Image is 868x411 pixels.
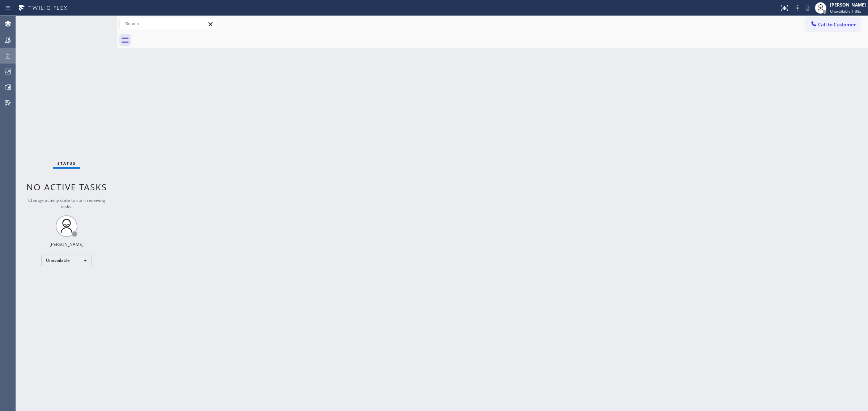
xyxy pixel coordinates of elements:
span: Call to Customer [818,21,856,28]
span: Unavailable | 38s [830,9,861,14]
button: Mute [803,3,813,13]
div: [PERSON_NAME] [50,241,84,247]
input: Search [120,18,217,30]
span: No active tasks [26,181,107,193]
span: Status [58,161,76,166]
button: Call to Customer [805,18,861,31]
div: [PERSON_NAME] [830,2,866,8]
div: Unavailable [41,255,92,266]
span: Change activity state to start receiving tasks. [28,197,105,209]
